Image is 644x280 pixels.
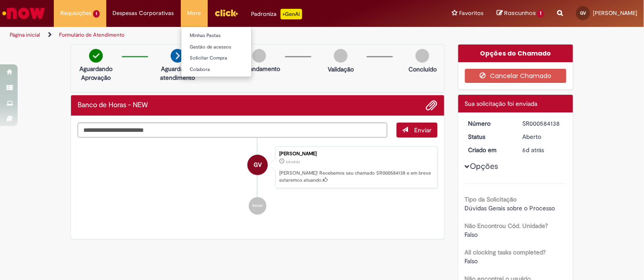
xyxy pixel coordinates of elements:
[522,146,563,154] div: 24/09/2025 11:35:28
[251,9,302,19] div: Padroniza
[462,146,516,154] dt: Criado em
[334,49,348,63] img: img-circle-grey.png
[89,49,103,63] img: check-circle-green.png
[181,26,252,77] ul: More
[522,119,563,128] div: SR000584138
[465,69,567,83] button: Cancelar Chamado
[10,31,40,38] a: Página inicial
[522,146,544,154] time: 24/09/2025 11:35:28
[497,9,544,18] a: Rascunhos
[1,4,46,22] img: ServiceNow
[60,9,91,18] span: Requisições
[465,222,548,230] b: Não Encontrou Cód. Unidade?
[504,9,536,17] span: Rascunhos
[113,9,174,18] span: Despesas Corporativas
[465,248,546,256] b: All clocking tasks completed?
[171,49,184,63] img: arrow-next.png
[465,257,478,265] span: Falso
[426,100,438,111] button: Adicionar anexos
[247,155,268,175] div: Giovanna Gasparelo Vallim
[181,42,278,52] a: Gestão de acessos
[252,49,266,63] img: img-circle-grey.png
[59,31,124,38] a: Formulário de Atendimento
[465,100,538,108] span: Sua solicitação foi enviada
[580,10,586,16] span: GV
[279,151,433,157] div: [PERSON_NAME]
[239,64,280,73] p: Em andamento
[462,132,516,141] dt: Status
[462,119,516,128] dt: Número
[181,53,278,63] a: Solicitar Compra
[181,31,278,41] a: Minhas Pastas
[156,64,199,82] p: Aguardando atendimento
[593,9,637,17] span: [PERSON_NAME]
[286,159,300,164] span: 6d atrás
[187,9,201,18] span: More
[254,154,262,175] span: GV
[281,9,302,19] p: +GenAi
[279,170,433,183] p: [PERSON_NAME]! Recebemos seu chamado SR000584138 e em breve estaremos atuando.
[78,146,438,189] li: Giovanna Gasparelo Vallim
[415,126,432,134] span: Enviar
[465,204,555,212] span: Dúvidas Gerais sobre o Processo
[7,27,423,43] ul: Trilhas de página
[522,146,544,154] span: 6d atrás
[93,10,100,18] span: 1
[459,9,483,18] span: Favoritos
[78,101,148,109] h2: Banco de Horas - NEW Histórico de tíquete
[181,65,278,75] a: Colabora
[522,132,563,141] div: Aberto
[416,49,429,63] img: img-circle-grey.png
[465,231,478,239] span: Falso
[75,64,117,82] p: Aguardando Aprovação
[214,6,238,19] img: click_logo_yellow_360x200.png
[465,195,517,203] b: Tipo da Solicitação
[78,138,438,224] ul: Histórico de tíquete
[397,123,438,138] button: Enviar
[537,10,544,18] span: 1
[408,65,437,74] p: Concluído
[328,65,354,74] p: Validação
[458,45,573,62] div: Opções do Chamado
[78,123,387,138] textarea: Digite sua mensagem aqui...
